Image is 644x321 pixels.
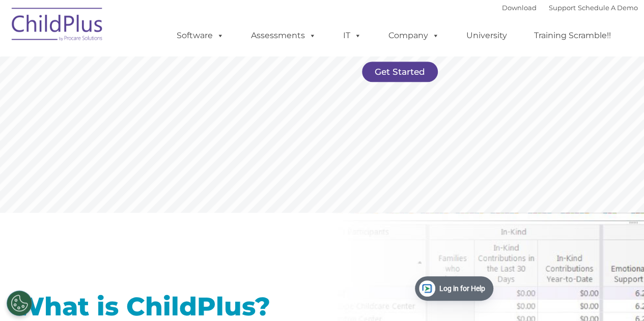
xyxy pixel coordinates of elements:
[524,25,621,46] a: Training Scramble!!
[502,4,537,12] a: Download
[14,294,315,319] h1: What is ChildPlus?
[362,62,438,82] a: Get Started
[456,25,517,46] a: University
[549,4,576,12] a: Support
[378,25,450,46] a: Company
[7,1,108,51] img: ChildPlus by Procare Solutions
[578,4,638,12] a: Schedule A Demo
[166,25,234,46] a: Software
[502,4,638,12] font: |
[333,25,372,46] a: IT
[7,290,32,316] button: Cookies Settings
[241,25,326,46] a: Assessments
